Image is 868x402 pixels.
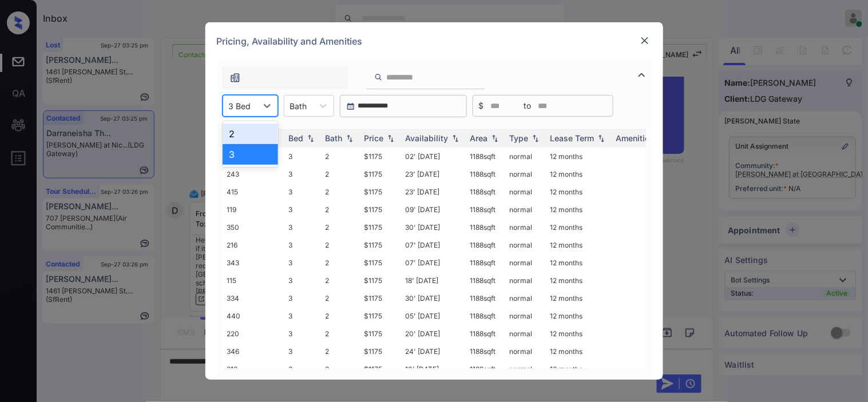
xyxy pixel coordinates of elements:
[360,289,401,307] td: $1175
[321,201,360,218] td: 2
[505,165,546,183] td: normal
[510,133,529,143] div: Type
[321,148,360,165] td: 2
[385,134,397,142] img: sorting
[524,99,532,112] span: to
[223,236,284,254] td: 216
[305,134,316,142] img: sorting
[360,183,401,201] td: $1175
[401,325,466,343] td: 20' [DATE]
[466,360,505,378] td: 1188 sqft
[466,236,505,254] td: 1188 sqft
[284,307,321,325] td: 3
[401,343,466,360] td: 24' [DATE]
[321,183,360,201] td: 2
[360,165,401,183] td: $1175
[466,183,505,201] td: 1188 sqft
[360,201,401,218] td: $1175
[321,218,360,236] td: 2
[401,183,466,201] td: 23' [DATE]
[321,236,360,254] td: 2
[284,254,321,272] td: 3
[401,218,466,236] td: 30' [DATE]
[401,165,466,183] td: 23' [DATE]
[466,343,505,360] td: 1188 sqft
[223,201,284,218] td: 119
[223,272,284,289] td: 115
[639,35,651,46] img: close
[284,218,321,236] td: 3
[546,201,612,218] td: 12 months
[466,307,505,325] td: 1188 sqft
[284,325,321,343] td: 3
[546,254,612,272] td: 12 months
[450,134,461,142] img: sorting
[546,272,612,289] td: 12 months
[223,343,284,360] td: 346
[505,272,546,289] td: normal
[321,165,360,183] td: 2
[284,148,321,165] td: 3
[466,289,505,307] td: 1188 sqft
[360,272,401,289] td: $1175
[550,133,594,143] div: Lease Term
[360,218,401,236] td: $1175
[360,360,401,378] td: $1175
[505,148,546,165] td: normal
[401,254,466,272] td: 07' [DATE]
[360,325,401,343] td: $1175
[401,236,466,254] td: 07' [DATE]
[321,343,360,360] td: 2
[321,360,360,378] td: 2
[505,236,546,254] td: normal
[505,289,546,307] td: normal
[530,134,541,142] img: sorting
[466,254,505,272] td: 1188 sqft
[284,343,321,360] td: 3
[546,343,612,360] td: 12 months
[205,22,663,60] div: Pricing, Availability and Amenities
[466,201,505,218] td: 1188 sqft
[505,307,546,325] td: normal
[223,254,284,272] td: 343
[321,289,360,307] td: 2
[223,325,284,343] td: 220
[284,201,321,218] td: 3
[374,72,383,82] img: icon-zuma
[321,254,360,272] td: 2
[470,133,488,143] div: Area
[284,165,321,183] td: 3
[284,289,321,307] td: 3
[489,134,501,142] img: sorting
[401,148,466,165] td: 02' [DATE]
[505,343,546,360] td: normal
[505,183,546,201] td: normal
[223,124,278,144] div: 2
[344,134,355,142] img: sorting
[546,218,612,236] td: 12 months
[479,99,484,112] span: $
[360,307,401,325] td: $1175
[505,218,546,236] td: normal
[546,360,612,378] td: 12 months
[284,183,321,201] td: 3
[596,134,607,142] img: sorting
[401,289,466,307] td: 30' [DATE]
[466,272,505,289] td: 1188 sqft
[229,72,241,83] img: icon-zuma
[223,360,284,378] td: 212
[223,218,284,236] td: 350
[616,133,655,143] div: Amenities
[360,148,401,165] td: $1175
[466,148,505,165] td: 1188 sqft
[505,254,546,272] td: normal
[321,272,360,289] td: 2
[466,218,505,236] td: 1188 sqft
[364,133,384,143] div: Price
[223,144,278,165] div: 3
[223,165,284,183] td: 243
[401,360,466,378] td: 10' [DATE]
[223,307,284,325] td: 440
[546,307,612,325] td: 12 months
[505,325,546,343] td: normal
